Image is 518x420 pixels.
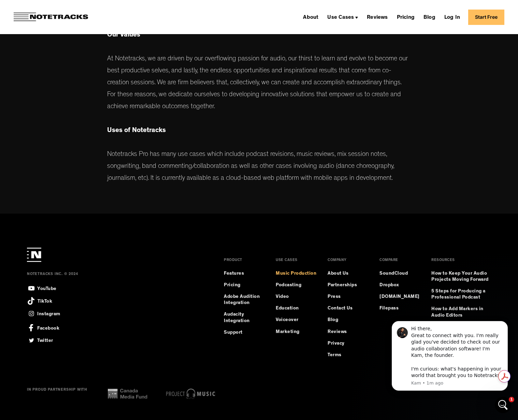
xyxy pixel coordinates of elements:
[379,271,408,277] a: SoundCloud
[27,336,53,345] a: Twitter
[107,32,140,39] strong: Our Values
[27,284,57,293] a: YouTube
[27,322,59,332] a: Facebook
[328,317,338,323] a: Blog
[328,282,357,288] a: Partnerships
[108,389,147,399] img: cana media fund logo
[394,12,417,23] a: Pricing
[37,309,60,317] div: Instagram
[276,259,298,271] div: USE CASES
[382,311,518,402] iframe: Intercom notifications message
[364,12,390,23] a: Reviews
[27,309,60,318] a: Instagram
[379,305,399,312] a: Filepass
[328,352,342,358] a: Terms
[300,12,321,23] a: About
[431,271,491,283] a: How to Keep Your Audio Projects Moving Forward
[224,330,243,336] a: Support
[276,282,301,288] a: Podcasting
[328,294,341,300] a: Press
[37,284,57,292] div: YouTube
[27,297,52,305] a: TikTok
[224,259,242,271] div: PRODUCT
[328,271,348,277] a: About Us
[421,12,438,23] a: Blog
[442,12,463,23] a: Log In
[328,259,347,271] div: COMPANY
[38,297,52,305] div: TikTok
[468,10,504,25] a: Start Free
[328,305,352,312] a: Contact Us
[27,272,195,284] div: NOTETRACKS INC. © 2024
[327,15,354,20] div: Use Cases
[166,389,215,399] img: project music logo
[224,294,265,306] a: Adobe Audition Integration
[431,259,455,271] div: RESOURCES
[431,306,491,318] a: How to Add Markers in Audio Editors
[379,282,399,288] a: Dropbox
[37,322,59,332] div: Facebook
[276,317,299,323] a: Voiceover
[379,294,420,300] a: [DOMAIN_NAME]
[495,397,511,413] iframe: Intercom live chat
[328,341,345,347] a: Privacy
[328,329,347,335] a: Reviews
[224,271,244,277] a: Features
[224,282,241,288] a: Pricing
[276,271,316,277] a: Music Production
[379,259,398,271] div: COMPARE
[325,12,361,23] div: Use Cases
[37,336,53,344] div: Twitter
[27,388,87,400] div: IN PROUD PARTNERSHIP WITH
[107,127,166,134] strong: Uses of Notetracks
[276,305,299,312] a: Education
[224,312,265,324] a: Audacity Integration
[431,288,491,301] a: 5 Steps for Producing a Professional Podcast
[276,329,300,335] a: Marketing
[276,294,289,300] a: Video
[509,397,514,402] span: 1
